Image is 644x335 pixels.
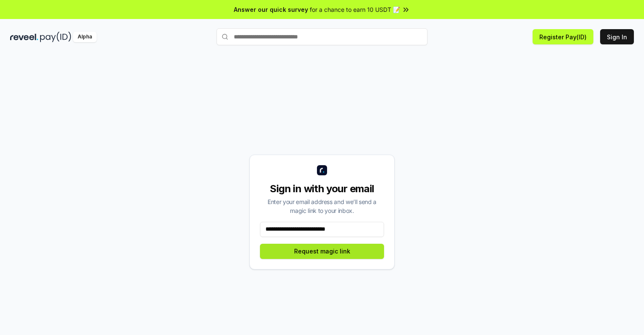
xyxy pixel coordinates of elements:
button: Sign In [600,29,634,44]
span: Answer our quick survey [234,5,308,14]
img: reveel_dark [10,32,38,42]
span: for a chance to earn 10 USDT 📝 [310,5,400,14]
div: Sign in with your email [260,182,384,196]
img: pay_id [40,32,71,42]
div: Enter your email address and we’ll send a magic link to your inbox. [260,197,384,215]
button: Request magic link [260,244,384,259]
button: Register Pay(ID) [533,29,593,44]
img: logo_small [317,165,327,175]
div: Alpha [73,32,97,42]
